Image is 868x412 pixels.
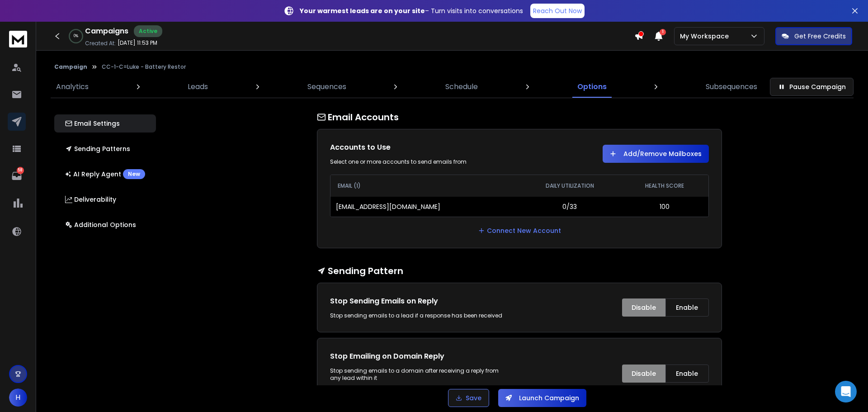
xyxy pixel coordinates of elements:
h1: Accounts to Use [330,142,510,153]
p: CC-1-C=Luke - Battery Restor [102,63,186,71]
p: Email Settings [65,119,120,128]
button: Save [448,389,489,407]
button: Disable [622,298,665,317]
th: EMAIL (1) [330,175,519,197]
p: Deliverability [65,195,116,204]
button: AI Reply AgentNew [54,165,156,183]
button: Add/Remove Mailboxes [603,145,709,163]
button: Deliverability [54,190,156,208]
h1: Campaigns [85,26,128,37]
button: Disable [622,365,665,383]
img: logo [9,31,27,47]
p: 58 [17,167,24,174]
p: Created At: [85,40,116,47]
p: Options [577,81,607,92]
strong: Your warmest leads are on your site [300,6,425,15]
a: 58 [8,167,26,185]
p: Sending Patterns [65,144,130,153]
button: Email Settings [54,114,156,133]
div: Select one or more accounts to send emails from [330,158,510,166]
p: Schedule [445,81,478,92]
span: 1 [660,29,666,35]
button: Campaign [54,63,87,71]
th: DAILY UTILIZATION [519,175,621,197]
button: Get Free Credits [775,27,852,45]
p: 0 % [74,33,78,39]
a: Reach Out Now [530,4,585,18]
button: H [9,388,27,407]
a: Options [572,76,612,98]
button: Additional Options [54,216,156,234]
button: Pause Campaign [770,78,854,96]
p: Reach Out Now [533,6,582,15]
a: Subsequences [700,76,763,98]
td: 100 [621,197,708,217]
p: Analytics [56,81,89,92]
button: Enable [665,365,709,383]
div: Open Intercom Messenger [835,381,857,403]
th: HEALTH SCORE [621,175,708,197]
button: Sending Patterns [54,140,156,158]
p: [EMAIL_ADDRESS][DOMAIN_NAME] [336,202,440,211]
p: [DATE] 11:53 PM [118,39,157,47]
h1: Sending Pattern [317,265,722,277]
button: Enable [665,298,709,317]
p: My Workspace [680,32,732,41]
div: New [123,169,145,179]
p: Leads [188,81,208,92]
button: Launch Campaign [498,389,586,407]
h1: Email Accounts [317,111,722,123]
p: AI Reply Agent [65,169,145,179]
p: Sequences [307,81,346,92]
div: Stop sending emails to a lead if a response has been received [330,312,510,319]
h1: Stop Sending Emails on Reply [330,296,510,307]
p: Stop sending emails to a domain after receiving a reply from any lead within it [330,367,510,396]
a: Analytics [51,76,94,98]
div: Active [134,25,162,37]
a: Schedule [440,76,483,98]
a: Connect New Account [478,226,561,235]
a: Leads [182,76,213,98]
p: Get Free Credits [794,32,846,41]
p: – Turn visits into conversations [300,6,523,15]
td: 0/33 [519,197,621,217]
p: Additional Options [65,220,136,229]
p: Subsequences [706,81,757,92]
a: Sequences [302,76,352,98]
h1: Stop Emailing on Domain Reply [330,351,510,362]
